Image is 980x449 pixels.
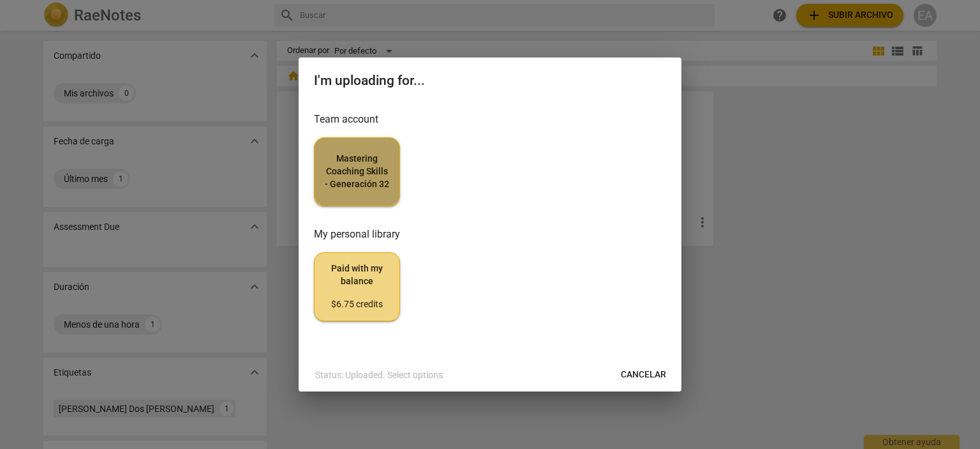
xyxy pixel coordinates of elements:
[325,298,389,311] div: $6.75 credits
[325,153,389,190] span: Mastering Coaching Skills - Generación 32
[325,263,389,310] span: Paid with my balance
[315,369,443,382] p: Status: Uploaded. Select options
[621,369,666,381] span: Cancelar
[314,73,666,89] h2: I'm uploading for...
[314,227,666,242] h3: My personal library
[314,112,666,127] h3: Team account
[314,137,400,206] button: Mastering Coaching Skills - Generación 32
[611,363,676,386] button: Cancelar
[314,252,400,321] button: Paid with my balance$6.75 credits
